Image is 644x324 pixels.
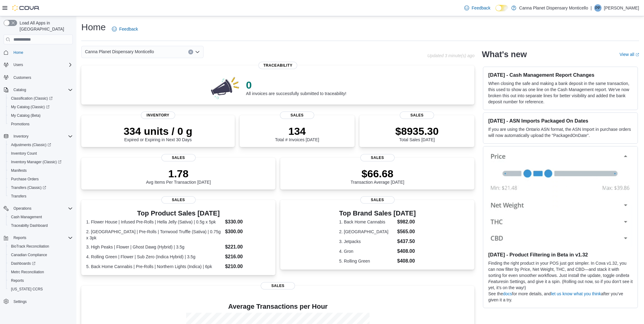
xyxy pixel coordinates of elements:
dd: $408.00 [397,248,416,255]
button: Promotions [6,120,75,128]
dt: 1. Flower House | Infused Pre-Rolls | Hella Jelly (Sativa) | 0.5g x 5pk [86,219,223,225]
a: Cash Management [9,213,44,221]
button: Inventory [1,132,75,141]
span: Inventory Count [9,150,73,157]
h3: Top Brand Sales [DATE] [339,210,416,217]
input: Dark Mode [495,5,508,11]
em: Beta Features [488,273,629,284]
span: Load All Apps in [GEOGRAPHIC_DATA] [17,20,73,32]
dd: $210.00 [225,263,270,270]
div: Avg Items Per Transaction [DATE] [146,168,211,185]
span: Sales [161,196,196,204]
p: Updated 3 minute(s) ago [427,53,474,58]
p: Canna Planet Dispensary Monticello [519,4,588,12]
span: Purchase Orders [11,177,39,182]
span: Sales [360,196,395,204]
button: Manifests [6,166,75,175]
span: Feedback [472,5,490,11]
button: Traceabilty Dashboard [6,221,75,230]
dt: 3. Jetpacks [339,238,395,245]
button: Operations [1,204,75,213]
button: Home [1,48,75,57]
span: Canadian Compliance [9,251,73,259]
dt: 4. Rolling Green | Flower | Sub Zero (Indica Hybrid) | 3.5g [86,254,223,260]
a: BioTrack Reconciliation [9,243,52,250]
div: Total Sales [DATE] [395,125,439,142]
h2: What's new [482,50,527,59]
span: Classification (Classic) [11,96,53,101]
span: My Catalog (Classic) [9,103,73,111]
button: Inventory Count [6,149,75,158]
span: Adjustments (Classic) [11,142,51,147]
div: Parth Patel [594,4,602,12]
button: Purchase Orders [6,175,75,183]
button: Reports [11,234,29,241]
button: Users [1,61,75,69]
span: Inventory Manager (Classic) [11,160,61,164]
dd: $330.00 [225,218,270,226]
span: Operations [13,206,31,211]
a: Inventory Manager (Classic) [9,158,64,166]
span: Sales [280,112,314,119]
button: Open list of options [195,50,200,54]
span: Washington CCRS [9,285,73,293]
a: Adjustments (Classic) [6,141,75,149]
a: Traceabilty Dashboard [9,222,50,229]
p: 334 units / 0 g [123,125,192,137]
img: Cova [12,5,40,11]
span: Sales [261,282,295,289]
button: Inventory [11,133,31,140]
button: Reports [6,276,75,285]
a: let us know what you think [551,291,601,296]
div: Transaction Average [DATE] [351,168,404,185]
div: All invoices are successfully submitted to traceability! [246,79,346,96]
p: When closing the safe and making a bank deposit in the same transaction, this used to show as one... [488,80,633,105]
span: Reports [11,278,24,283]
svg: External link [635,53,639,57]
span: Users [11,61,73,68]
p: | [591,4,592,12]
dd: $300.00 [225,228,270,235]
p: 0 [246,79,346,91]
button: Customers [1,73,75,82]
span: Promotions [9,120,73,128]
span: Transfers (Classic) [11,185,46,190]
span: Catalog [13,87,26,92]
span: BioTrack Reconciliation [9,243,73,250]
span: Adjustments (Classic) [9,141,73,149]
span: Manifests [11,168,27,173]
span: Reports [13,235,26,240]
span: [US_STATE] CCRS [11,287,43,292]
span: Operations [11,205,73,212]
a: Classification (Classic) [9,95,55,102]
span: Canadian Compliance [11,252,47,257]
span: Metrc Reconciliation [9,268,73,276]
button: Users [11,61,25,68]
dt: 4. Gron [339,248,395,254]
a: Classification (Classic) [6,94,75,103]
p: Finding the right product in your POS just got simpler. In Cova v1.32, you can now filter by Pric... [488,260,633,291]
span: Traceabilty Dashboard [11,223,48,228]
span: Transfers [9,193,73,200]
p: 1.78 [146,168,211,180]
span: Dashboards [11,261,35,266]
button: Transfers [6,192,75,201]
span: Users [13,62,23,67]
a: docs [503,291,512,296]
a: Settings [11,298,29,305]
span: Reports [11,234,73,241]
a: Purchase Orders [9,175,41,183]
a: Customers [11,74,34,81]
span: My Catalog (Classic) [11,105,50,109]
span: Home [11,49,73,56]
span: PP [595,4,600,12]
span: Home [13,50,23,55]
a: View allExternal link [620,52,639,57]
a: Adjustments (Classic) [9,141,53,149]
a: Home [11,49,26,56]
span: Customers [13,75,31,80]
button: Catalog [11,86,28,94]
button: Reports [1,234,75,242]
span: Inventory Manager (Classic) [9,158,73,166]
h3: [DATE] - Product Filtering in Beta in v1.32 [488,252,633,258]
